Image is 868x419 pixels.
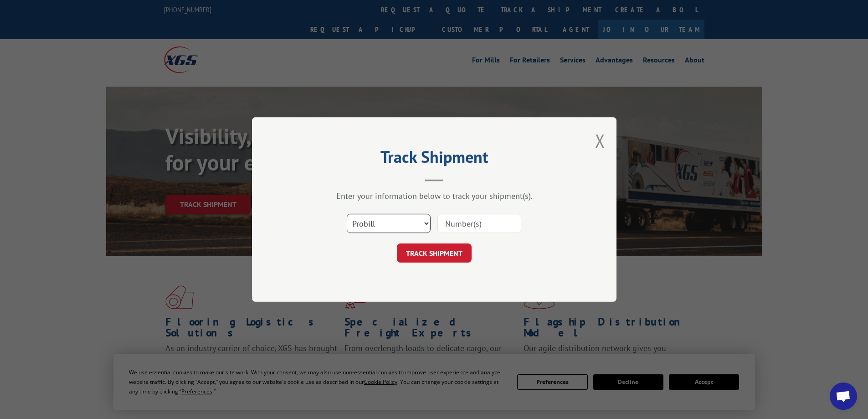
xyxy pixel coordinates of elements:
[397,243,472,263] button: TRACK SHIPMENT
[595,129,605,153] button: Close modal
[830,383,857,410] div: Open chat
[298,191,571,201] div: Enter your information below to track your shipment(s).
[298,150,571,168] h2: Track Shipment
[437,214,521,233] input: Number(s)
